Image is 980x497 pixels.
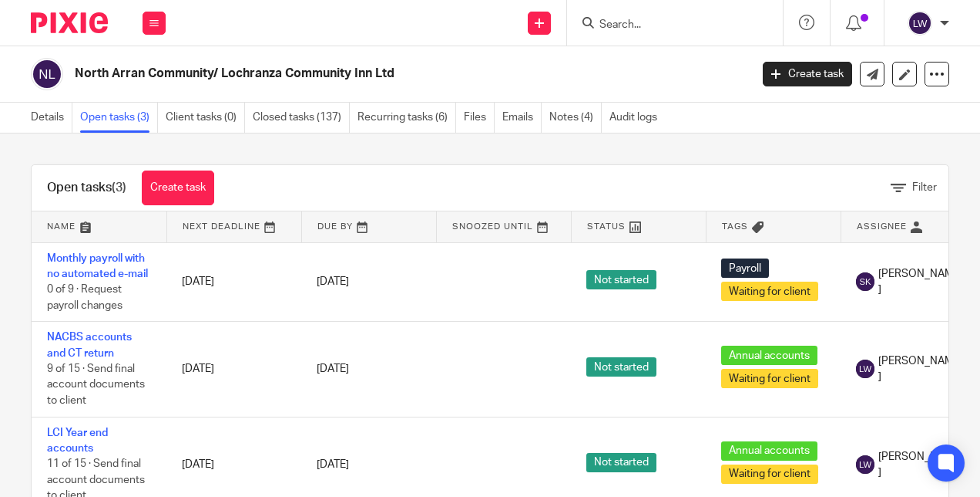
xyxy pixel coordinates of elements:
span: 9 of 15 · Send final account documents to client [47,363,145,406]
a: Create task [142,171,214,205]
a: Audit logs [609,103,665,133]
span: [PERSON_NAME] [878,266,960,298]
a: NACBS accounts and CT return [47,332,132,358]
span: Not started [586,357,656,377]
a: Open tasks (3) [80,103,158,133]
a: Details [31,103,72,133]
span: [DATE] [317,276,349,287]
span: Waiting for client [721,282,818,301]
span: Snoozed Until [452,222,533,231]
span: Annual accounts [721,346,817,365]
span: Not started [586,453,656,472]
span: [PERSON_NAME] [878,353,960,385]
span: Payroll [721,259,769,278]
span: Annual accounts [721,441,817,461]
img: svg%3E [31,58,63,90]
h1: Open tasks [47,180,126,196]
td: [DATE] [166,242,301,322]
a: Files [464,103,495,133]
span: Filter [912,182,937,193]
img: svg%3E [908,11,932,35]
span: 0 of 9 · Request payroll changes [47,284,123,311]
h2: North Arran Community/ Lochranza Community Inn Ltd [75,66,606,82]
img: Pixie [31,12,108,33]
img: svg%3E [856,360,874,378]
a: Client tasks (0) [166,103,245,133]
span: [DATE] [317,459,349,470]
a: Notes (4) [549,103,602,133]
input: Search [598,19,737,32]
span: Tags [722,222,748,231]
a: Emails [502,103,542,133]
img: svg%3E [856,272,874,291]
img: svg%3E [856,455,874,474]
span: [PERSON_NAME] [878,449,960,481]
span: [DATE] [317,363,349,374]
a: Recurring tasks (6) [357,103,456,133]
a: LCI Year end accounts [47,428,108,454]
td: [DATE] [166,322,301,417]
span: (3) [112,181,126,194]
a: Closed tasks (137) [253,103,350,133]
a: Create task [763,62,852,86]
span: Not started [586,270,656,289]
span: Status [587,222,626,231]
span: Waiting for client [721,369,818,388]
span: Waiting for client [721,465,818,484]
a: Monthly payroll with no automated e-mail [47,253,148,279]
